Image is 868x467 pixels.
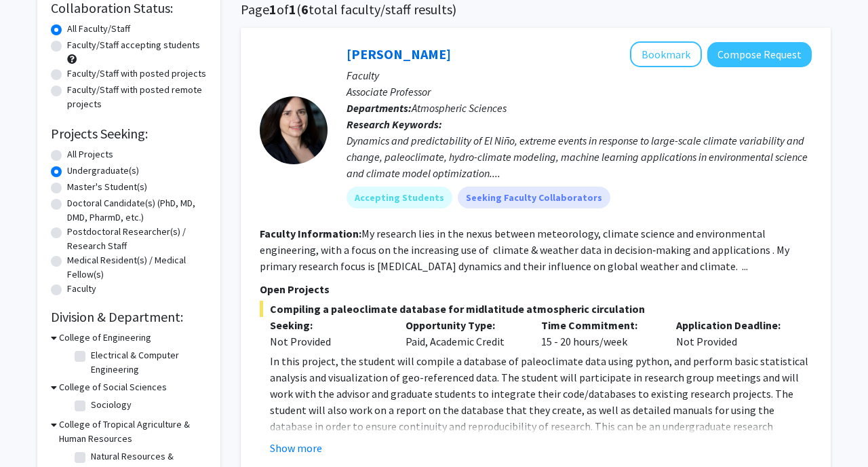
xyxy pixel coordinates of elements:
[347,187,452,208] mat-chip: Accepting Students
[51,309,207,325] h2: Division & Department:
[260,227,789,273] fg-read-more: My research lies in the nexus between meteorology, climate science and environmental engineering,...
[707,42,812,67] button: Compose Request to Christina Karamperidou
[67,282,96,296] label: Faculty
[406,317,521,333] p: Opportunity Type:
[630,41,702,67] button: Add Christina Karamperidou to Bookmarks
[301,1,309,18] span: 6
[269,1,277,18] span: 1
[67,225,207,253] label: Postdoctoral Researcher(s) / Research Staff
[270,333,385,350] div: Not Provided
[260,281,812,297] p: Open Projects
[67,147,113,162] label: All Projects
[67,22,130,36] label: All Faculty/Staff
[91,348,203,377] label: Electrical & Computer Engineering
[676,317,791,333] p: Application Deadline:
[395,317,531,350] div: Paid, Academic Credit
[67,67,206,81] label: Faculty/Staff with posted projects
[10,406,58,457] iframe: Chat
[91,398,132,412] label: Sociology
[270,354,808,449] span: In this project, the student will compile a database of paleoclimate data using python, and perfo...
[347,45,451,62] a: [PERSON_NAME]
[67,83,207,111] label: Faculty/Staff with posted remote projects
[67,253,207,282] label: Medical Resident(s) / Medical Fellow(s)
[541,317,656,333] p: Time Commitment:
[67,180,147,194] label: Master's Student(s)
[531,317,667,350] div: 15 - 20 hours/week
[347,67,812,83] p: Faculty
[59,331,151,345] h3: College of Engineering
[59,417,207,446] h3: College of Tropical Agriculture & Human Resources
[67,164,139,178] label: Undergraduate(s)
[260,301,812,317] span: Compiling a paleoclimate database for midlatitude atmospheric circulation
[67,38,200,52] label: Faculty/Staff accepting students
[51,126,207,142] h2: Projects Seeking:
[347,117,442,131] b: Research Keywords:
[412,101,507,115] span: Atmospheric Sciences
[347,101,412,115] b: Departments:
[67,196,207,225] label: Doctoral Candidate(s) (PhD, MD, DMD, PharmD, etc.)
[260,227,361,240] b: Faculty Information:
[458,187,610,208] mat-chip: Seeking Faculty Collaborators
[347,132,812,181] div: Dynamics and predictability of El Niño, extreme events in response to large-scale climate variabi...
[270,317,385,333] p: Seeking:
[270,440,322,456] button: Show more
[241,1,831,18] h1: Page of ( total faculty/staff results)
[59,380,167,394] h3: College of Social Sciences
[347,83,812,100] p: Associate Professor
[289,1,296,18] span: 1
[666,317,802,350] div: Not Provided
